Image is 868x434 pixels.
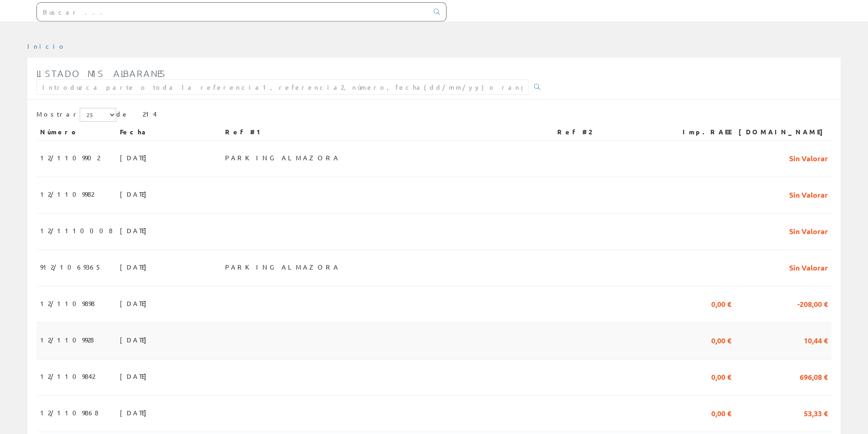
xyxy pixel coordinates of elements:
[800,368,828,384] span: 696,08 €
[40,223,113,238] span: 12/1110008
[225,150,340,165] span: PARKING ALMAZORA
[225,259,340,275] span: PARKING ALMAZORA
[804,405,828,420] span: 53,33 €
[711,405,731,420] span: 0,00 €
[221,124,554,140] th: Ref #1
[120,405,151,420] span: [DATE]
[735,124,832,140] th: [DOMAIN_NAME]
[36,108,116,122] label: Mostrar
[40,150,100,165] span: 12/1109902
[80,108,116,122] select: Mostrar
[789,223,828,238] span: Sin Valorar
[36,79,529,95] input: Introduzca parte o toda la referencia1, referencia2, número, fecha(dd/mm/yy) o rango de fechas(dd...
[711,332,731,347] span: 0,00 €
[40,186,94,202] span: 12/1109982
[667,124,735,140] th: Imp.RAEE
[40,259,102,275] span: 912/1069365
[789,186,828,202] span: Sin Valorar
[36,68,166,79] span: Listado mis albaranes
[120,186,151,202] span: [DATE]
[37,3,428,21] input: Buscar ...
[40,405,98,420] span: 12/1109868
[554,124,667,140] th: Ref #2
[40,332,94,347] span: 12/1109928
[36,108,832,124] div: de 214
[711,368,731,384] span: 0,00 €
[40,296,95,311] span: 12/1109898
[120,296,151,311] span: [DATE]
[120,223,151,238] span: [DATE]
[36,124,116,140] th: Número
[789,150,828,165] span: Sin Valorar
[797,296,828,311] span: -208,00 €
[120,368,151,384] span: [DATE]
[40,368,95,384] span: 12/1109842
[120,150,151,165] span: [DATE]
[120,259,151,275] span: [DATE]
[120,332,151,347] span: [DATE]
[27,42,66,50] a: Inicio
[116,124,221,140] th: Fecha
[804,332,828,347] span: 10,44 €
[789,259,828,275] span: Sin Valorar
[711,296,731,311] span: 0,00 €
